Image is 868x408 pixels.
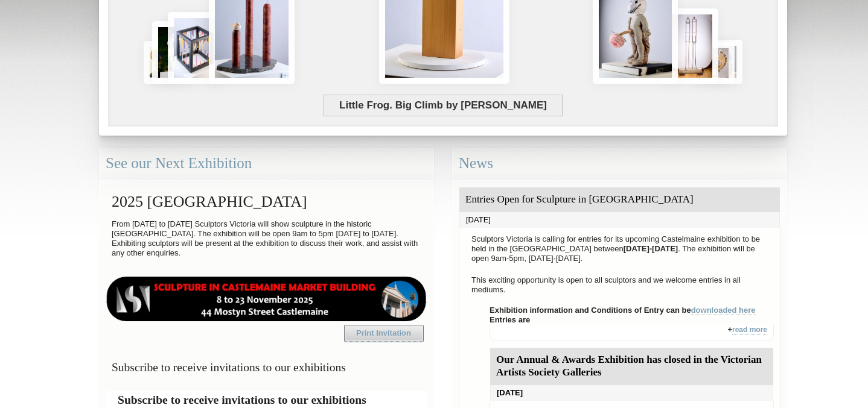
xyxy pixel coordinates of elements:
[106,216,427,261] p: From [DATE] to [DATE] Sculptors Victoria will show sculpture in the historic [GEOGRAPHIC_DATA]. T...
[106,356,427,379] h3: Subscribe to receive invitations to our exhibitions
[459,212,780,228] div: [DATE]
[490,325,774,341] div: +
[465,231,774,266] p: Sculptors Victoria is calling for entries for its upcoming Castelmaine exhibition to be held in t...
[711,40,742,84] img: Waiting together for the Home coming
[490,348,773,385] div: Our Annual & Awards Exhibition has closed in the Victorian Artists Society Galleries
[459,187,780,212] div: Entries Open for Sculpture in [GEOGRAPHIC_DATA]
[344,325,424,342] a: Print Invitation
[99,148,434,180] div: See our Next Exhibition
[490,306,756,315] strong: Exhibition information and Conditions of Entry can be
[465,272,774,298] p: This exciting opportunity is open to all sculptors and we welcome entries in all mediums.
[452,148,787,180] div: News
[324,95,563,116] span: Little Frog. Big Climb by [PERSON_NAME]
[663,8,718,84] img: Swingers
[490,385,773,401] div: [DATE]
[732,325,767,334] a: read more
[106,277,427,321] img: castlemaine-ldrbd25v2.png
[106,187,427,216] h2: 2025 [GEOGRAPHIC_DATA]
[624,244,678,253] strong: [DATE]-[DATE]
[691,306,756,315] a: downloaded here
